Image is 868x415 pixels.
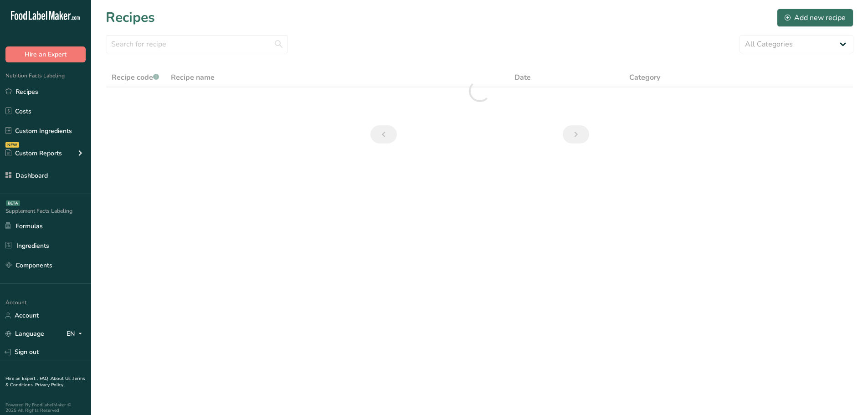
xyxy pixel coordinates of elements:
[5,326,44,342] a: Language
[5,46,86,62] button: Hire an Expert
[5,402,86,413] div: Powered By FoodLabelMaker © 2025 All Rights Reserved
[67,328,86,339] div: EN
[785,12,846,23] div: Add new recipe
[370,125,397,143] a: Previous page
[777,9,853,27] button: Add new recipe
[40,375,51,382] a: FAQ .
[5,375,38,382] a: Hire an Expert .
[563,125,589,143] a: Next page
[106,35,288,53] input: Search for recipe
[106,7,155,28] h1: Recipes
[5,149,62,158] div: Custom Reports
[5,142,19,148] div: NEW
[51,375,72,382] a: About Us .
[6,200,20,206] div: BETA
[5,375,85,388] a: Terms & Conditions .
[35,382,63,388] a: Privacy Policy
